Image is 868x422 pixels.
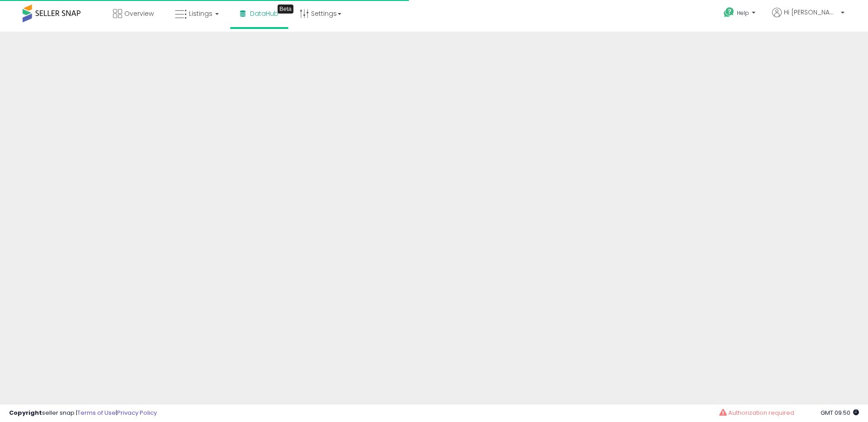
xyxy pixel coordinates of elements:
[117,408,157,417] a: Privacy Policy
[278,5,293,14] div: Tooltip anchor
[784,8,838,17] span: Hi [PERSON_NAME]
[728,408,794,417] span: Authorization required
[737,9,749,17] span: Help
[77,408,116,417] a: Terms of Use
[821,408,859,417] span: 2025-08-12 09:50 GMT
[772,8,844,28] a: Hi [PERSON_NAME]
[723,7,735,18] i: Get Help
[9,408,42,417] strong: Copyright
[124,9,154,18] span: Overview
[9,409,157,417] div: seller snap | |
[250,9,278,18] span: DataHub
[189,9,212,18] span: Listings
